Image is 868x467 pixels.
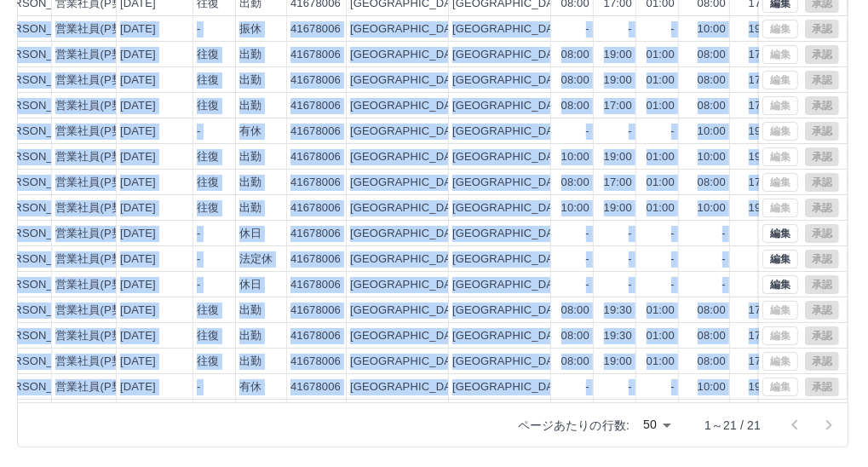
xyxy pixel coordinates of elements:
div: 17:00 [749,354,777,370]
div: - [671,251,675,268]
div: 営業社員(P契約) [55,277,138,293]
div: 19:00 [749,200,777,216]
div: 41678006 [290,303,341,319]
div: - [586,251,589,268]
div: 19:30 [604,303,632,319]
div: 19:00 [604,47,632,63]
div: 営業社員(P契約) [55,251,138,268]
div: 17:00 [749,72,777,89]
div: 41678006 [290,251,341,268]
div: 出勤 [239,72,262,89]
div: 往復 [197,200,219,216]
div: [GEOGRAPHIC_DATA]立武蔵台学童クラブ [452,98,670,114]
div: 振休 [239,21,262,37]
div: [GEOGRAPHIC_DATA] [350,277,468,293]
button: 編集 [762,224,798,243]
div: - [629,251,632,268]
div: 08:00 [561,175,589,191]
div: - [671,277,675,293]
div: [DATE] [120,98,156,114]
div: [GEOGRAPHIC_DATA] [350,149,468,165]
div: 41678006 [290,72,341,89]
div: [GEOGRAPHIC_DATA] [350,21,468,37]
div: [DATE] [120,175,156,191]
div: 営業社員(P契約) [55,226,138,242]
div: 50 [636,412,677,437]
div: 08:00 [561,303,589,319]
div: [GEOGRAPHIC_DATA]立武蔵台学童クラブ [452,175,670,191]
div: 10:00 [561,200,589,216]
div: 営業社員(P契約) [55,47,138,63]
div: [GEOGRAPHIC_DATA]立武蔵台学童クラブ [452,200,670,216]
div: 41678006 [290,124,341,140]
div: - [722,226,726,242]
div: 01:00 [647,200,675,216]
div: [GEOGRAPHIC_DATA]立武蔵台学童クラブ [452,47,670,63]
div: [GEOGRAPHIC_DATA]立武蔵台学童クラブ [452,251,670,268]
div: 営業社員(P契約) [55,124,138,140]
div: 10:00 [698,379,726,395]
div: - [629,226,632,242]
div: 01:00 [647,354,675,370]
div: - [197,124,200,140]
div: 17:00 [604,175,632,191]
div: 往復 [197,149,219,165]
div: [DATE] [120,149,156,165]
div: 10:00 [561,149,589,165]
div: 01:00 [647,175,675,191]
div: [GEOGRAPHIC_DATA]立武蔵台学童クラブ [452,354,670,370]
div: - [671,226,675,242]
div: 営業社員(P契約) [55,72,138,89]
div: - [586,277,589,293]
div: [DATE] [120,251,156,268]
div: 有休 [239,379,262,395]
div: - [197,277,200,293]
div: - [722,277,726,293]
div: [GEOGRAPHIC_DATA]立武蔵台学童クラブ [452,72,670,89]
div: 17:00 [604,98,632,114]
div: - [586,21,589,37]
div: 往復 [197,72,219,89]
div: - [671,124,675,140]
div: 41678006 [290,200,341,216]
div: 17:00 [749,47,777,63]
div: [GEOGRAPHIC_DATA]立武蔵台学童クラブ [452,277,670,293]
div: 出勤 [239,149,262,165]
div: [GEOGRAPHIC_DATA]立武蔵台学童クラブ [452,124,670,140]
div: [GEOGRAPHIC_DATA] [350,175,468,191]
div: - [629,379,632,395]
div: [GEOGRAPHIC_DATA]立武蔵台学童クラブ [452,21,670,37]
div: 08:00 [561,98,589,114]
div: 営業社員(P契約) [55,21,138,37]
div: 41678006 [290,47,341,63]
div: 営業社員(P契約) [55,303,138,319]
div: [DATE] [120,354,156,370]
div: 10:00 [698,149,726,165]
div: 営業社員(P契約) [55,149,138,165]
div: [DATE] [120,328,156,344]
div: 08:00 [698,354,726,370]
div: 19:00 [749,124,777,140]
div: [DATE] [120,277,156,293]
div: [GEOGRAPHIC_DATA] [350,251,468,268]
div: 営業社員(P契約) [55,379,138,395]
div: - [671,21,675,37]
div: [GEOGRAPHIC_DATA]立武蔵台学童クラブ [452,149,670,165]
div: 17:00 [749,98,777,114]
div: [DATE] [120,72,156,89]
div: 41678006 [290,354,341,370]
div: [GEOGRAPHIC_DATA] [350,200,468,216]
div: 08:00 [698,328,726,344]
div: 08:00 [561,328,589,344]
div: 有休 [239,124,262,140]
div: 営業社員(P契約) [55,98,138,114]
div: 08:00 [561,354,589,370]
div: 08:00 [698,303,726,319]
p: 1～21 / 21 [704,417,761,434]
div: 19:00 [604,149,632,165]
div: [GEOGRAPHIC_DATA]立武蔵台学童クラブ [452,379,670,395]
div: 01:00 [647,72,675,89]
div: [DATE] [120,303,156,319]
div: [DATE] [120,124,156,140]
div: - [671,379,675,395]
